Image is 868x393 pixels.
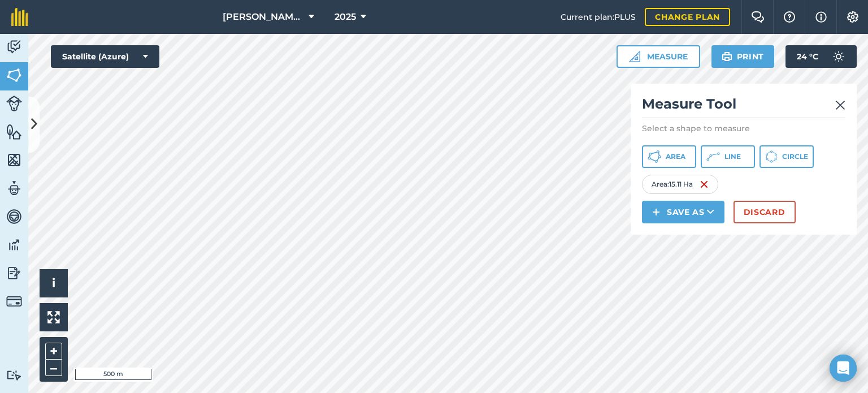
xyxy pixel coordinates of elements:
h2: Measure Tool [642,95,845,118]
span: i [52,276,55,290]
img: A cog icon [846,11,860,23]
button: + [45,343,62,360]
img: svg+xml;base64,PHN2ZyB4bWxucz0iaHR0cDovL3d3dy53My5vcmcvMjAwMC9zdmciIHdpZHRoPSIxNCIgaGVpZ2h0PSIyNC... [652,205,660,219]
a: Change plan [645,8,730,26]
img: Ruler icon [629,51,640,62]
button: Satellite (Azure) [51,45,159,68]
img: svg+xml;base64,PHN2ZyB4bWxucz0iaHR0cDovL3d3dy53My5vcmcvMjAwMC9zdmciIHdpZHRoPSIyMiIgaGVpZ2h0PSIzMC... [835,98,845,112]
button: Measure [617,45,700,68]
div: Open Intercom Messenger [830,355,857,382]
img: svg+xml;base64,PHN2ZyB4bWxucz0iaHR0cDovL3d3dy53My5vcmcvMjAwMC9zdmciIHdpZHRoPSI1NiIgaGVpZ2h0PSI2MC... [6,152,22,169]
img: A question mark icon [783,11,796,23]
img: svg+xml;base64,PHN2ZyB4bWxucz0iaHR0cDovL3d3dy53My5vcmcvMjAwMC9zdmciIHdpZHRoPSI1NiIgaGVpZ2h0PSI2MC... [6,123,22,140]
img: svg+xml;base64,PHN2ZyB4bWxucz0iaHR0cDovL3d3dy53My5vcmcvMjAwMC9zdmciIHdpZHRoPSI1NiIgaGVpZ2h0PSI2MC... [6,67,22,84]
span: Area [666,152,685,161]
button: – [45,360,62,376]
button: Line [701,145,755,168]
span: Current plan : PLUS [561,11,636,23]
img: svg+xml;base64,PHN2ZyB4bWxucz0iaHR0cDovL3d3dy53My5vcmcvMjAwMC9zdmciIHdpZHRoPSIxNyIgaGVpZ2h0PSIxNy... [815,10,827,24]
img: fieldmargin Logo [11,8,28,26]
span: 2025 [335,10,356,24]
span: Circle [782,152,808,161]
img: svg+xml;base64,PD94bWwgdmVyc2lvbj0iMS4wIiBlbmNvZGluZz0idXRmLTgiPz4KPCEtLSBHZW5lcmF0b3I6IEFkb2JlIE... [6,370,22,381]
span: [PERSON_NAME] farm [223,10,304,24]
img: svg+xml;base64,PD94bWwgdmVyc2lvbj0iMS4wIiBlbmNvZGluZz0idXRmLTgiPz4KPCEtLSBHZW5lcmF0b3I6IEFkb2JlIE... [6,236,22,253]
img: svg+xml;base64,PHN2ZyB4bWxucz0iaHR0cDovL3d3dy53My5vcmcvMjAwMC9zdmciIHdpZHRoPSIxNiIgaGVpZ2h0PSIyNC... [700,178,709,191]
img: Four arrows, one pointing top left, one top right, one bottom right and the last bottom left [47,311,60,323]
span: 24 ° C [797,45,818,68]
img: svg+xml;base64,PD94bWwgdmVyc2lvbj0iMS4wIiBlbmNvZGluZz0idXRmLTgiPz4KPCEtLSBHZW5lcmF0b3I6IEFkb2JlIE... [6,208,22,225]
button: Discard [734,201,796,223]
img: svg+xml;base64,PD94bWwgdmVyc2lvbj0iMS4wIiBlbmNvZGluZz0idXRmLTgiPz4KPCEtLSBHZW5lcmF0b3I6IEFkb2JlIE... [6,96,22,111]
button: Area [642,145,696,168]
button: 24 °C [785,45,857,68]
img: svg+xml;base64,PD94bWwgdmVyc2lvbj0iMS4wIiBlbmNvZGluZz0idXRmLTgiPz4KPCEtLSBHZW5lcmF0b3I6IEFkb2JlIE... [6,265,22,282]
img: svg+xml;base64,PD94bWwgdmVyc2lvbj0iMS4wIiBlbmNvZGluZz0idXRmLTgiPz4KPCEtLSBHZW5lcmF0b3I6IEFkb2JlIE... [827,45,850,68]
button: Print [711,45,775,68]
p: Select a shape to measure [642,123,845,134]
button: Circle [759,145,814,168]
button: Save as [642,201,724,223]
span: Line [724,152,741,161]
img: Two speech bubbles overlapping with the left bubble in the forefront [751,11,765,23]
img: svg+xml;base64,PD94bWwgdmVyc2lvbj0iMS4wIiBlbmNvZGluZz0idXRmLTgiPz4KPCEtLSBHZW5lcmF0b3I6IEFkb2JlIE... [6,293,22,309]
img: svg+xml;base64,PHN2ZyB4bWxucz0iaHR0cDovL3d3dy53My5vcmcvMjAwMC9zdmciIHdpZHRoPSIxOSIgaGVpZ2h0PSIyNC... [722,50,732,63]
div: Area : 15.11 Ha [642,175,718,194]
img: svg+xml;base64,PD94bWwgdmVyc2lvbj0iMS4wIiBlbmNvZGluZz0idXRmLTgiPz4KPCEtLSBHZW5lcmF0b3I6IEFkb2JlIE... [6,180,22,197]
img: svg+xml;base64,PD94bWwgdmVyc2lvbj0iMS4wIiBlbmNvZGluZz0idXRmLTgiPz4KPCEtLSBHZW5lcmF0b3I6IEFkb2JlIE... [6,38,22,55]
button: i [40,269,68,297]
